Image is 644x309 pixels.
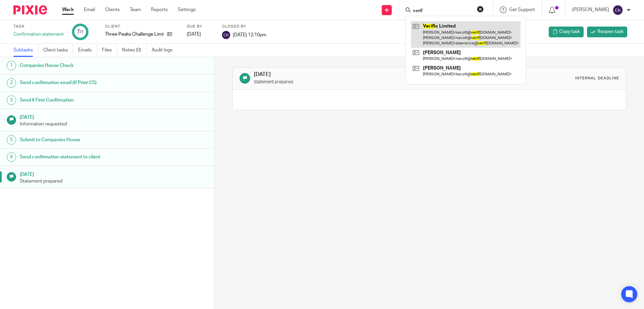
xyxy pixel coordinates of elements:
[597,28,624,35] span: Reopen task
[178,6,196,13] a: Settings
[13,24,64,29] label: Task
[13,31,64,38] div: Confirmation statement
[20,95,145,105] h1: Send if First Confirmation
[122,44,147,57] a: Notes (0)
[130,6,141,13] a: Team
[477,6,484,12] button: Clear
[612,5,623,15] img: svg%3E
[412,8,473,14] input: Search
[20,135,145,145] h1: Submit to Companies House
[20,152,145,162] h1: Send confirmation statement to client
[549,27,584,37] a: Copy task
[222,24,266,29] label: Closed by
[7,61,16,70] div: 1
[222,31,230,39] img: svg%3E
[20,61,145,71] h1: Companies House Check
[20,121,208,127] p: Information requested
[20,178,208,185] p: Statement prepared
[105,6,120,13] a: Clients
[43,44,73,57] a: Client tasks
[78,44,97,57] a: Emails
[575,76,619,81] div: Internal deadline
[80,30,84,34] small: /7
[151,6,168,13] a: Reports
[7,135,16,145] div: 5
[20,78,145,88] h1: Send confirmation email (If Prior CS)
[20,112,208,121] h1: [DATE]
[102,44,117,57] a: Files
[62,6,74,13] a: Work
[587,27,627,37] a: Reopen task
[84,6,95,13] a: Email
[77,28,84,36] div: 7
[233,32,266,37] span: [DATE] 12:10pm
[509,7,535,12] span: Get Support
[7,78,16,88] div: 2
[7,152,16,162] div: 6
[152,44,177,57] a: Audit logs
[105,31,164,38] p: Three Peaks Challenge Limited
[7,95,16,105] div: 3
[13,5,47,14] img: Pixie
[572,6,609,13] p: [PERSON_NAME]
[254,80,293,84] small: Statement prepared
[187,31,214,38] div: [DATE]
[20,169,208,178] h1: [DATE]
[559,28,580,35] span: Copy task
[187,24,214,29] label: Due by
[13,44,38,57] a: Subtasks
[105,24,178,29] label: Client
[254,71,444,78] h1: [DATE]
